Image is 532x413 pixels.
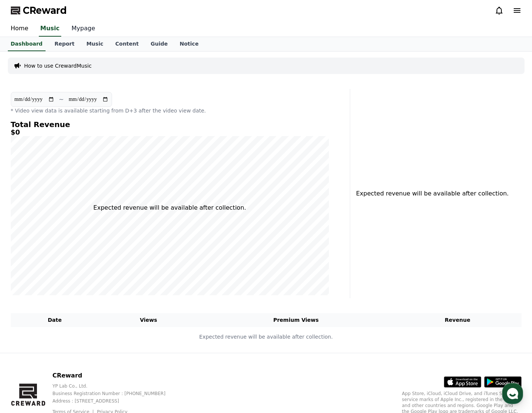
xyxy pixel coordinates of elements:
[11,107,329,114] p: * Video view data is available starting from D+3 after the video view date.
[356,189,504,198] p: Expected revenue will be available after collection.
[52,398,177,404] p: Address : [STREET_ADDRESS]
[23,4,67,16] span: CReward
[49,237,96,256] a: Messages
[11,120,329,129] h4: Total Revenue
[52,391,177,397] p: Business Registration Number : [PHONE_NUMBER]
[19,248,32,254] span: Home
[198,313,394,327] th: Premium Views
[11,4,67,16] a: CReward
[11,313,99,327] th: Date
[62,249,84,255] span: Messages
[24,62,92,70] a: How to use CrewardMusic
[174,37,205,51] a: Notice
[66,21,101,37] a: Mypage
[2,237,49,256] a: Home
[99,313,198,327] th: Views
[52,371,177,380] p: CReward
[5,21,34,37] a: Home
[111,248,129,254] span: Settings
[394,313,522,327] th: Revenue
[80,37,109,51] a: Music
[109,37,145,51] a: Content
[11,333,521,341] p: Expected revenue will be available after collection.
[93,203,246,212] p: Expected revenue will be available after collection.
[59,95,64,104] p: ~
[11,129,329,136] h5: $0
[39,21,61,37] a: Music
[96,237,143,256] a: Settings
[49,37,81,51] a: Report
[8,37,46,51] a: Dashboard
[144,37,174,51] a: Guide
[52,383,177,389] p: YP Lab Co., Ltd.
